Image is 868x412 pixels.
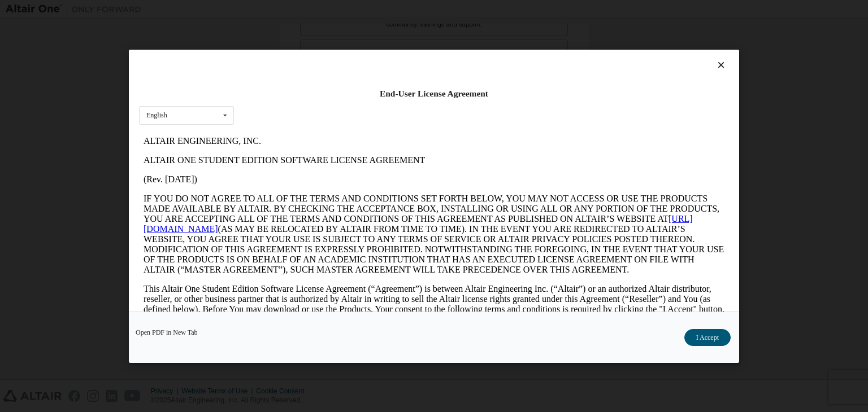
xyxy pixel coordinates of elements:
[136,329,198,336] a: Open PDF in New Tab
[5,152,585,193] p: This Altair One Student Edition Software License Agreement (“Agreement”) is between Altair Engine...
[5,5,585,15] p: ALTAIR ENGINEERING, INC.
[139,88,729,99] div: End-User License Agreement
[5,43,585,53] p: (Rev. [DATE])
[5,24,585,34] p: ALTAIR ONE STUDENT EDITION SOFTWARE LICENSE AGREEMENT
[5,62,585,143] p: IF YOU DO NOT AGREE TO ALL OF THE TERMS AND CONDITIONS SET FORTH BELOW, YOU MAY NOT ACCESS OR USE...
[684,329,731,346] button: I Accept
[5,82,554,102] a: [URL][DOMAIN_NAME]
[146,112,167,119] div: English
